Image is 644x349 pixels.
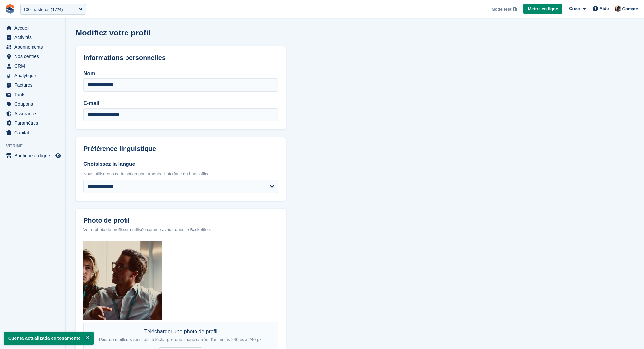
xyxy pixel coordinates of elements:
a: menu [3,33,62,42]
span: Coupons [14,99,54,109]
a: menu [3,71,62,80]
div: Nous utiliserons cette option pour traduire l'interface du back-office. [83,171,278,177]
span: Compte [622,6,638,12]
a: Mettre en ligne [523,4,562,14]
span: Pour de meilleurs résultats, téléchargez une image carrée d'au moins 240 px x 240 px. [99,337,263,342]
span: Mode test [492,6,512,12]
span: Paramètres [14,119,54,128]
span: Factures [14,80,54,90]
span: Assurance [14,109,54,118]
a: menu [3,52,62,61]
div: Télécharger une photo de profil [99,328,263,343]
span: Tarifs [14,90,54,99]
span: Mettre en ligne [528,6,558,12]
label: Nom [83,70,278,77]
span: Abonnements [14,42,54,52]
label: Choisissez la langue [83,160,278,168]
span: Analytique [14,71,54,80]
span: Activités [14,33,54,42]
span: Nos centres [14,52,54,61]
a: menu [3,23,62,33]
a: menu [3,90,62,99]
label: E-mail [83,99,278,107]
span: Capital [14,128,54,137]
img: stora-icon-8386f47178a22dfd0bd8f6a31ec36ba5ce8667c1dd55bd0f319d3a0aa187defe.svg [5,4,15,14]
p: Cuenta actualizada exitosamente [4,332,94,345]
span: Vitrine [6,143,65,149]
h2: Informations personnelles [83,54,278,62]
h1: Modifiez votre profil [76,28,150,37]
a: menu [3,109,62,118]
span: CRM [14,61,54,71]
a: menu [3,151,62,160]
a: menu [3,119,62,128]
a: menu [3,128,62,137]
a: menu [3,42,62,52]
span: Boutique en ligne [14,151,54,160]
img: Patrick Blanc [615,5,621,12]
span: Créer [569,5,580,12]
span: Aide [599,5,609,12]
a: menu [3,80,62,90]
div: 100 Trasteros (1724) [23,6,63,13]
img: icon-info-grey-7440780725fd019a000dd9b08b2336e03edf1995a4989e88bcd33f0948082b44.svg [513,7,517,11]
span: Accueil [14,23,54,33]
a: Boutique d'aperçu [54,152,62,160]
h2: Préférence linguistique [83,145,278,153]
label: Photo de profil [83,217,278,224]
img: BCN%20Startup%20Trip%20-%20IMG_7632.jpg [83,241,162,320]
a: menu [3,61,62,71]
div: Votre photo de profil sera utilisée comme avatar dans le Backoffice. [83,227,278,233]
a: menu [3,99,62,109]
